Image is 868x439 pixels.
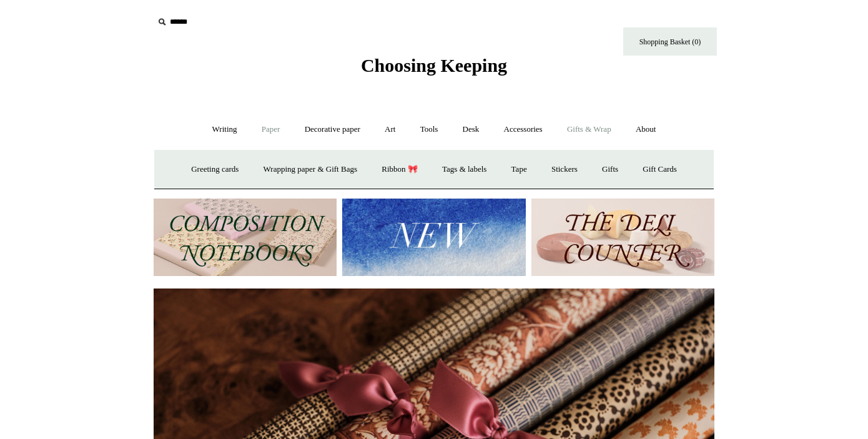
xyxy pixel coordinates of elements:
img: 202302 Composition ledgers.jpg__PID:69722ee6-fa44-49dd-a067-31375e5d54ec [154,199,337,277]
a: Writing [201,113,249,146]
a: Gifts [591,153,629,186]
a: Ribbon 🎀 [370,153,429,186]
img: New.jpg__PID:f73bdf93-380a-4a35-bcfe-7823039498e1 [342,199,525,277]
a: Greeting cards [180,153,250,186]
a: Stickers [540,153,589,186]
a: Choosing Keeping [361,65,507,74]
a: Tools [409,113,450,146]
a: Tags & labels [431,153,498,186]
a: Decorative paper [293,113,372,146]
a: Desk [451,113,491,146]
img: The Deli Counter [531,199,714,277]
a: Wrapping paper & Gift Bags [252,153,368,186]
span: Choosing Keeping [361,55,507,76]
a: Tape [500,153,538,186]
a: Art [373,113,407,146]
a: Gift Cards [631,153,688,186]
a: Accessories [493,113,554,146]
a: Gifts & Wrap [556,113,623,146]
a: About [624,113,668,146]
a: Paper [250,113,292,146]
a: Shopping Basket (0) [623,27,717,56]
